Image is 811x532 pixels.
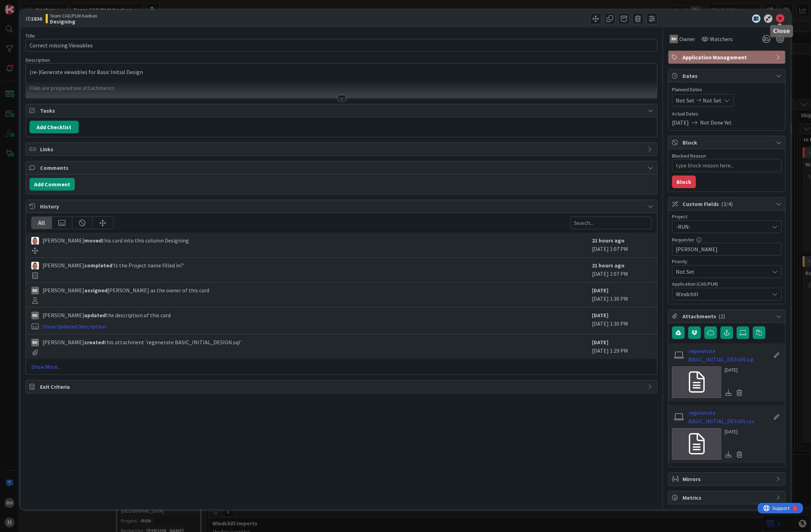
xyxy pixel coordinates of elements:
[672,237,694,243] label: Requester
[31,15,42,22] b: 1836
[84,262,112,269] b: completed
[40,202,645,211] span: History
[700,118,732,127] span: Not Done Yet
[721,200,733,207] span: ( 3/4 )
[672,118,689,127] span: [DATE]
[592,312,608,319] b: [DATE]
[672,281,782,286] div: Application (CAD/PLM)
[592,261,652,279] div: [DATE] 1:07 PM
[672,110,782,118] span: Actual Dates
[40,383,645,391] span: Exit Criteria
[26,14,42,23] span: ID
[592,287,608,294] b: [DATE]
[683,53,772,61] span: Application Management
[26,39,658,52] input: type card name here...
[42,286,209,294] span: [PERSON_NAME] [PERSON_NAME] as the owner of this card
[710,35,733,43] span: Watchers
[683,312,772,320] span: Attachments
[26,57,50,63] span: Description
[683,138,772,147] span: Block
[84,312,106,319] b: updated
[40,164,645,172] span: Comments
[688,347,770,364] a: regenerate BASIC_INITIAL_DESIGN.sql
[31,287,39,294] div: RH
[42,236,189,245] span: [PERSON_NAME] this card into this column Designing
[592,338,652,355] div: [DATE] 1:29 PM
[683,200,772,208] span: Custom Fields
[84,237,102,244] b: moved
[725,450,732,459] div: Download
[592,262,625,269] b: 21 hours ago
[42,323,106,330] a: Show Updated Description
[592,286,652,304] div: [DATE] 1:30 PM
[683,493,772,502] span: Metrics
[42,261,184,270] span: [PERSON_NAME] 'Is the Project name filled in?'
[676,290,769,298] span: Windchill
[570,217,652,229] input: Search...
[15,1,32,9] span: Support
[37,3,38,8] div: 1
[718,313,725,320] span: ( 2 )
[773,28,790,34] h5: Close
[50,13,97,19] span: Team CAD/PLM Kanban
[31,339,39,346] div: RH
[672,86,782,93] span: Planned Dates
[725,388,732,397] div: Download
[31,237,39,245] img: TJ
[592,237,625,244] b: 21 hours ago
[592,339,608,346] b: [DATE]
[50,19,97,24] b: Designing
[29,121,79,133] button: Add Checklist
[84,287,107,294] b: assigned
[42,311,171,319] span: [PERSON_NAME] the description of this card
[40,106,645,115] span: Tasks
[676,267,766,277] span: Not Set
[703,96,721,105] span: Not Set
[683,475,772,483] span: Mirrors
[725,428,745,435] div: [DATE]
[26,33,35,39] label: Title
[592,236,652,254] div: [DATE] 1:07 PM
[683,72,772,80] span: Dates
[29,68,654,76] p: (re-)Generate viewables for Basic Initial Design
[672,259,782,264] div: Priority
[31,262,39,270] img: TJ
[672,175,696,188] button: Block
[672,153,706,159] label: Blocked Reason
[679,35,695,43] span: Owner
[42,338,242,346] span: [PERSON_NAME] this attachment 'regenerate BASIC_INITIAL_DESIGN.sql'
[31,312,39,319] div: RH
[32,217,52,229] div: All
[84,339,104,346] b: created
[688,408,770,425] a: regenerate BASIC_INITIAL_DESIGN.csv
[672,214,782,219] div: Project
[670,35,678,43] div: RH
[725,366,745,374] div: [DATE]
[592,311,652,331] div: [DATE] 1:30 PM
[676,96,694,105] span: Not Set
[31,363,652,371] a: Show More...
[40,145,645,153] span: Links
[676,222,766,232] span: -RUN-
[29,178,75,191] button: Add Comment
